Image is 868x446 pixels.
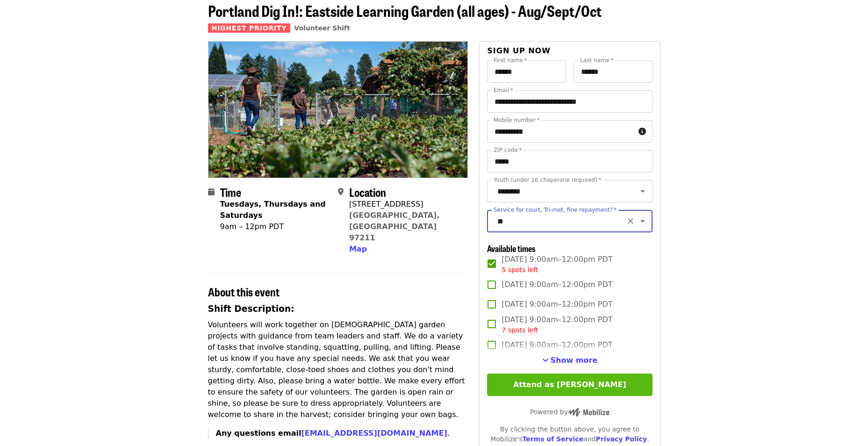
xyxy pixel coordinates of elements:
img: Powered by Mobilize [568,408,610,417]
span: 7 spots left [502,326,538,334]
a: [EMAIL_ADDRESS][DOMAIN_NAME] [301,429,447,438]
label: Mobile number [494,117,539,123]
a: Terms of Service [522,435,583,443]
div: 9am – 12pm PDT [220,221,330,232]
span: Powered by [530,408,610,416]
label: Last name [580,58,613,63]
span: Highest Priority [208,23,291,33]
i: map-marker-alt icon [338,187,344,196]
span: Show more [551,356,598,365]
label: Youth (under 16 chaperone required) [494,177,601,183]
p: . [216,428,468,439]
button: Attend as [PERSON_NAME] [487,374,652,396]
span: [DATE] 9:00am–12:00pm PDT [502,254,612,275]
button: Map [349,244,367,255]
button: See more timeslots [542,355,598,366]
span: [DATE] 9:00am–12:00pm PDT [502,299,612,310]
label: Email [494,87,513,93]
input: Last name [574,60,653,83]
span: [DATE] 9:00am–12:00pm PDT [502,314,612,335]
i: circle-info icon [638,127,646,136]
strong: Tuesdays, Thursdays and Saturdays [220,200,326,220]
p: Volunteers will work together on [DEMOGRAPHIC_DATA] garden projects with guidance from team leade... [208,319,468,420]
label: ZIP code [494,147,522,153]
span: [DATE] 9:00am–12:00pm PDT [502,279,612,290]
span: Available times [487,242,536,254]
span: Location [349,184,386,200]
input: ZIP code [487,150,652,173]
button: Open [636,215,649,228]
a: [GEOGRAPHIC_DATA], [GEOGRAPHIC_DATA] 97211 [349,211,440,242]
i: calendar icon [208,187,215,196]
div: [STREET_ADDRESS] [349,199,460,210]
input: Email [487,90,652,113]
span: Sign up now [487,46,551,55]
span: About this event [208,283,280,300]
span: [DATE] 9:00am–12:00pm PDT [502,339,612,351]
a: Volunteer Shift [294,24,350,32]
img: Portland Dig In!: Eastside Learning Garden (all ages) - Aug/Sept/Oct organized by Oregon Food Bank [208,42,468,177]
button: Clear [624,215,637,228]
span: Map [349,245,367,253]
span: Time [220,184,241,200]
button: Open [636,185,649,198]
span: 5 spots left [502,266,538,273]
strong: Any questions email [216,429,447,438]
strong: Shift Description: [208,304,294,314]
label: Service for court, Tri-met, fine repayment? [494,207,617,213]
a: Privacy Policy [595,435,647,443]
label: First name [494,58,527,63]
input: First name [487,60,566,83]
input: Mobile number [487,120,634,143]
